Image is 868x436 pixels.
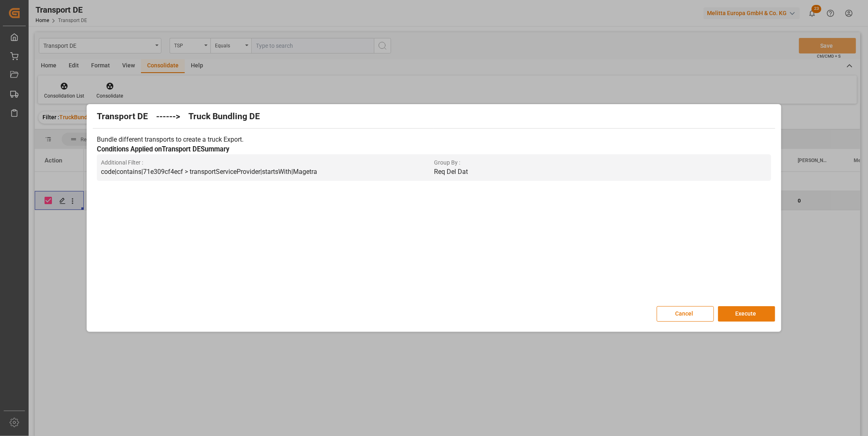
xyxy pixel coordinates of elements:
[657,306,714,322] button: Cancel
[101,167,434,177] p: code|contains|71e309cf4ecf > transportServiceProvider|startsWith|Magetra
[434,167,767,177] p: Req Del Dat
[101,158,434,167] span: Additional Filter :
[156,110,180,123] h2: ------>
[97,110,148,123] h2: Transport DE
[434,158,767,167] span: Group By :
[97,145,771,155] h3: Conditions Applied on Transport DE Summary
[97,135,771,145] p: Bundle different transports to create a truck Export.
[718,306,775,322] button: Execute
[188,110,260,123] h2: Truck Bundling DE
